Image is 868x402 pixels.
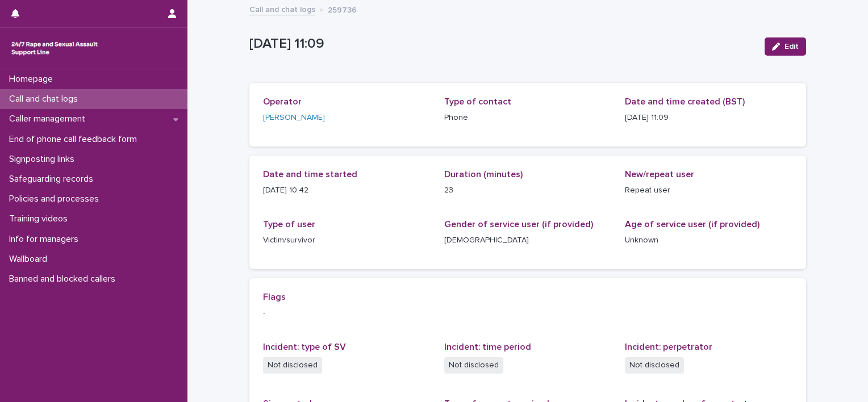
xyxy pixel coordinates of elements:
[5,134,146,145] p: End of phone call feedback form
[444,235,612,246] p: [DEMOGRAPHIC_DATA]
[263,292,286,301] span: Flags
[625,185,792,196] p: Repeat user
[263,220,315,229] span: Type of user
[444,357,503,374] span: Not disclosed
[625,235,792,246] p: Unknown
[263,170,357,179] span: Date and time started
[5,254,56,265] p: Wallboard
[263,357,322,374] span: Not disclosed
[625,97,745,106] span: Date and time created (BST)
[5,74,62,85] p: Homepage
[5,234,87,245] p: Info for managers
[263,185,431,196] p: [DATE] 10:42
[444,185,612,196] p: 23
[444,220,593,229] span: Gender of service user (if provided)
[5,94,87,104] p: Call and chat logs
[625,170,694,179] span: New/repeat user
[5,154,84,165] p: Signposting links
[328,3,357,15] p: 259736
[263,342,346,351] span: Incident: type of SV
[263,307,792,319] p: -
[5,174,102,185] p: Safeguarding records
[249,2,315,15] a: Call and chat logs
[263,235,431,246] p: Victim/survivor
[5,274,124,284] p: Banned and blocked callers
[263,97,302,106] span: Operator
[444,342,531,351] span: Incident: time period
[444,170,523,179] span: Duration (minutes)
[765,37,806,56] button: Edit
[784,43,799,51] span: Edit
[249,36,756,52] p: [DATE] 11:09
[5,213,77,224] p: Training videos
[625,112,792,124] p: [DATE] 11:09
[263,112,325,124] a: [PERSON_NAME]
[5,194,108,204] p: Policies and processes
[625,357,684,374] span: Not disclosed
[5,114,94,124] p: Caller management
[625,342,712,351] span: Incident: perpetrator
[625,220,759,229] span: Age of service user (if provided)
[9,37,100,60] img: rhQMoQhaT3yELyF149Cw
[444,97,511,106] span: Type of contact
[444,112,612,124] p: Phone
